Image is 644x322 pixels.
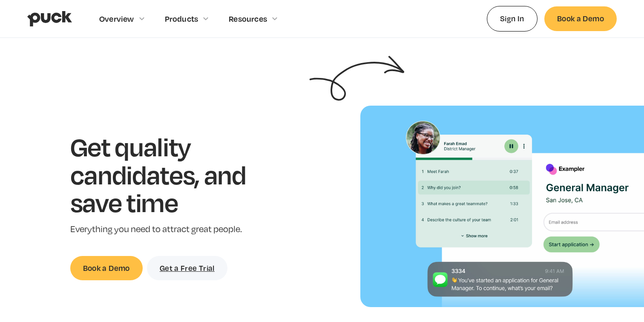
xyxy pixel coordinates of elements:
p: Everything you need to attract great people. [70,223,273,236]
h1: Get quality candidates, and save time [70,132,273,216]
div: Resources [229,14,267,23]
div: Products [165,14,198,23]
a: Sign In [487,6,538,31]
a: Book a Demo [70,256,143,280]
a: Get a Free Trial [147,256,227,280]
a: Book a Demo [544,6,617,31]
div: Overview [99,14,134,23]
